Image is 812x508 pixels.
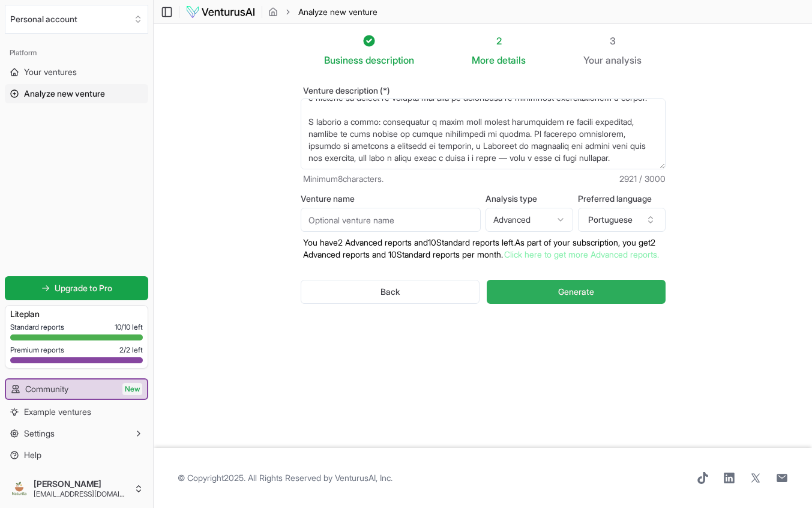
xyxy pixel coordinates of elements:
[5,5,148,34] button: Select an organization
[24,449,41,461] span: Help
[185,5,256,19] img: logo
[324,53,363,67] span: Business
[5,43,148,62] div: Platform
[10,479,29,498] img: ACg8ocITbUjGWHXDnx-jNAFqLN2wtXgP3HtmHISlVvUKi-qTClZ9W3k=s96-c
[5,402,148,422] a: Example ventures
[298,6,377,18] span: Analyze new venture
[303,173,383,185] span: Minimum 8 characters.
[583,53,603,67] span: Your
[606,54,642,66] span: analysis
[119,345,143,355] span: 2 / 2 left
[301,98,666,169] textarea: L Ipsumdol s ame consecte adipiscing eli sedd eius tem incididuntutla E0D9M al enimad minimveniam...
[578,208,666,232] button: Portuguese
[583,34,642,48] div: 3
[5,276,148,300] a: Upgrade to Pro
[301,208,481,232] input: Optional venture name
[24,428,55,440] span: Settings
[578,195,666,203] label: Preferred language
[365,54,414,66] span: description
[619,173,666,185] span: 2921 / 3000
[301,280,480,304] button: Back
[10,308,143,320] h3: Lite plan
[115,322,143,332] span: 10 / 10 left
[335,473,391,483] a: VenturusAI, Inc
[6,379,147,399] a: CommunityNew
[5,62,148,82] a: Your ventures
[472,34,526,48] div: 2
[301,237,666,261] p: You have 2 Advanced reports and 10 Standard reports left. As part of your subscription, y ou get ...
[268,6,377,18] nav: breadcrumb
[5,84,148,103] a: Analyze new venture
[472,53,495,67] span: More
[24,66,77,78] span: Your ventures
[122,383,142,395] span: New
[5,474,148,503] button: [PERSON_NAME][EMAIL_ADDRESS][DOMAIN_NAME]
[10,322,64,332] span: Standard reports
[5,446,148,465] a: Help
[10,345,64,355] span: Premium reports
[24,88,105,100] span: Analyze new venture
[55,282,112,294] span: Upgrade to Pro
[34,489,129,499] span: [EMAIL_ADDRESS][DOMAIN_NAME]
[301,86,666,95] label: Venture description (*)
[24,406,91,418] span: Example ventures
[301,195,481,203] label: Venture name
[25,383,68,395] span: Community
[178,472,392,484] span: © Copyright 2025 . All Rights Reserved by .
[486,195,573,203] label: Analysis type
[487,280,665,304] button: Generate
[497,54,526,66] span: details
[34,479,129,489] span: [PERSON_NAME]
[558,286,594,298] span: Generate
[5,424,148,443] button: Settings
[504,249,659,259] a: Click here to get more Advanced reports.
